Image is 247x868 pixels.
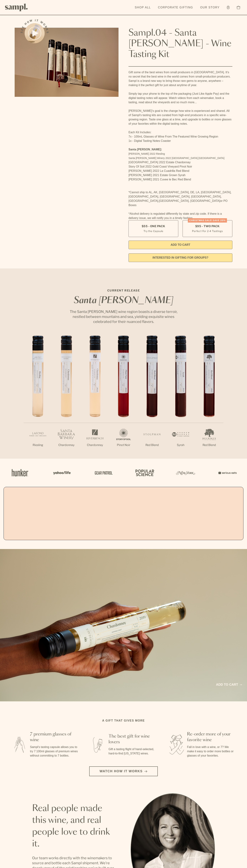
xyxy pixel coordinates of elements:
span: Santa [PERSON_NAME] Winery 2022 [GEOGRAPHIC_DATA] [GEOGRAPHIC_DATA] [128,157,224,159]
h2: Real people made this wine, and real people love to drink it. [32,803,116,850]
h1: Sampl.04 - Santa [PERSON_NAME] - Wine Tasting Kit [128,28,232,60]
span: $55 - One Pack [142,224,165,228]
button: See how it works [25,23,45,43]
p: Gift a tasting flight of hand-selected, hard-to-find [US_STATE] wines. [109,747,157,756]
li: Story Of Soil 2022 Gold Coast Vineyard Pinot Noir [128,164,232,169]
p: The Santa [PERSON_NAME] wine region boasts a diverse terroir, nestled between mountains and sea, ... [66,309,181,324]
h3: The best gift for wine lovers [109,734,157,745]
a: Our Story [198,4,221,11]
small: Try the Capsule [143,229,163,233]
p: CURRENT RELEASE [66,288,181,293]
p: Fall in love with a wine, or 7? We make it easy to order more bottles or glasses of your favorites. [187,745,236,758]
span: $95 - Two Pack [195,224,220,228]
p: Syrah [166,443,195,447]
img: Artboard_4_28b4d326-c26e-48f9-9c80-911f17d6414e_x450.png [133,465,155,480]
p: Sampl's tasting capsule allows you to try 7 100ml glasses of premium wines without committing to ... [30,745,79,758]
li: [PERSON_NAME] 2021 Estate Grown Syrah [128,173,232,177]
li: [PERSON_NAME] 2022 La Cuadrilla Red Blend [128,169,232,173]
p: Red Blend [138,443,166,447]
a: Shop All [133,4,153,11]
li: 7 / 7 [195,336,223,459]
em: Santa [PERSON_NAME] [74,296,173,305]
h3: Re-order more of your favorite wine [187,731,236,743]
small: Perfect For 2-4 Tastings [192,229,223,233]
a: Corporate Gifting [156,4,195,11]
p: Red Blend [195,443,223,447]
li: 5 / 7 [138,336,166,459]
div: Christmas SALE! Save 20% [188,218,227,223]
a: interested in gifting for groups? [128,253,232,262]
a: Add to cart [216,682,242,687]
p: Chardonnay [81,443,109,447]
div: Gift some of the best wines from small producers in [GEOGRAPHIC_DATA]. It’s no secret that the be... [128,70,232,220]
img: Artboard_6_04f9a106-072f-468a-bdd7-f11783b05722_x450.png [51,465,72,480]
img: Artboard_5_7fdae55a-36fd-43f7-8bfd-f74a06a2878e_x450.png [92,465,114,480]
img: Artboard_1_c8cd28af-0030-4af1-819c-248e302c7f06_x450.png [9,465,31,480]
strong: Santa [PERSON_NAME]: [128,148,162,151]
span: [PERSON_NAME] 2022 Riesling [128,152,165,155]
li: 4 / 7 [109,336,138,459]
h3: 7 premium glasses of wine [30,731,79,743]
img: Sampl.04 - Santa Barbara - Wine Tasting Kit [15,28,119,97]
img: Sampl logo [5,4,28,11]
p: Chardonnay [52,443,81,447]
p: Pinot Noir [109,443,138,447]
h2: A gift that gives more [102,719,145,723]
li: [GEOGRAPHIC_DATA] 2022 Estate Chardonnay [128,160,232,164]
li: 2 / 7 [52,336,81,459]
span: , [158,199,159,202]
li: 3 / 7 [81,336,109,459]
span: [GEOGRAPHIC_DATA], [GEOGRAPHIC_DATA] [159,199,220,202]
button: Watch how it works [89,766,158,776]
p: Riesling [24,443,52,447]
li: [PERSON_NAME] 2021 Cuvee le Bec Red Blend [128,177,232,182]
button: Add to Cart [128,241,232,249]
li: 1 / 7 [24,336,52,459]
img: Artboard_3_0b291449-6e8c-4d07-b2c2-3f3601a19cd1_x450.png [175,465,196,480]
li: 6 / 7 [166,336,195,459]
img: Artboard_7_5b34974b-f019-449e-91fb-745f8d0877ee_x450.png [216,465,238,480]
